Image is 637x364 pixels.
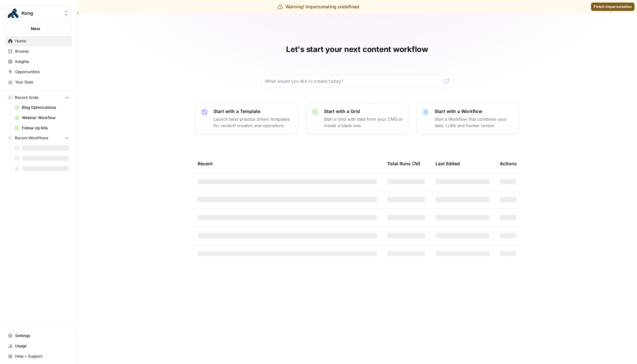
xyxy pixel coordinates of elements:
p: Start with a Grid [324,108,403,115]
a: Webinar Workflow [12,113,72,123]
div: Warning! Impersonating undefined [278,4,359,10]
div: Total Runs (7d) [387,155,420,172]
span: Finish impersonation [594,4,632,10]
p: Start with a Workflow [435,108,514,115]
button: Help + Support [5,351,72,361]
span: Settings [15,333,69,339]
p: Launch best-practice driven templates for content creation and operations [213,116,292,129]
span: Home [15,38,69,44]
span: Usage [15,343,69,349]
span: Help + Support [15,353,69,359]
p: Start a Grid with data from your CMS or create a blank one [324,116,403,129]
span: Browse [15,48,69,54]
span: Webinar Workflow [22,115,69,121]
img: Kong Logo [7,7,19,19]
input: What would you like to create today? [265,78,442,84]
button: Start with a GridStart a Grid with data from your CMS or create a blank one [306,103,408,134]
a: Usage [5,341,72,351]
a: Blog Optimizations [12,102,72,113]
div: Recent [198,155,377,172]
span: Recent Grids [15,95,38,100]
button: Recent Workflows [5,133,72,143]
span: New [31,25,40,32]
span: Kong [22,10,60,16]
a: Opportunities [5,67,72,77]
button: New [5,24,72,33]
p: Start a Workflow that combines your data, LLMs and human review [435,116,514,129]
span: Follow Up Kits [22,125,69,131]
button: Workspace: Kong [5,5,72,21]
p: Start with a Template [213,108,292,115]
button: Start with a TemplateLaunch best-practice driven templates for content creation and operations [195,103,298,134]
span: Blog Optimizations [22,105,69,110]
span: Opportunities [15,69,69,75]
a: Insights [5,56,72,67]
a: Follow Up Kits [12,123,72,133]
a: Finish impersonation [591,3,634,11]
div: Last Edited [435,155,460,172]
a: Home [5,36,72,46]
button: Start with a WorkflowStart a Workflow that combines your data, LLMs and human review [416,103,519,134]
a: Browse [5,46,72,56]
a: Your Data [5,77,72,87]
a: Settings [5,331,72,341]
span: Recent Workflows [15,135,48,141]
span: Insights [15,59,69,65]
span: Your Data [15,79,69,85]
h1: Let's start your next content workflow [286,44,428,55]
div: Actions [500,155,517,172]
button: Recent Grids [5,93,72,102]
